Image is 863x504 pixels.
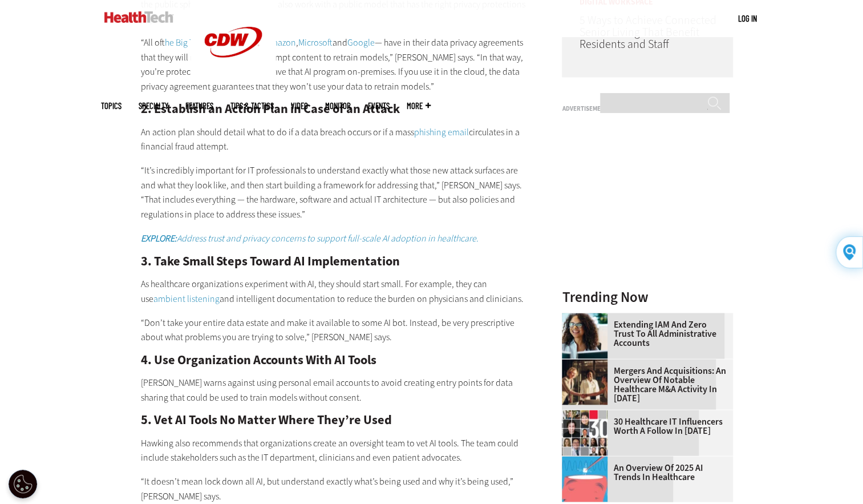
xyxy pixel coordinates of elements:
[185,102,213,110] a: Features
[562,417,726,435] a: 30 Healthcare IT Influencers Worth a Follow in [DATE]
[562,106,733,112] h3: Advertisement
[368,102,390,110] a: Events
[141,232,479,244] a: EXPLORE:Address trust and privacy concerns to support full-scale AI adoption in healthcare.
[562,320,726,347] a: Extending IAM and Zero Trust to All Administrative Accounts
[562,313,613,322] a: Administrative assistant
[562,456,607,502] img: illustration of computer chip being put inside head with waves
[141,232,177,244] strong: EXPLORE:
[141,125,532,154] p: An action plan should detail what to do if a data breach occurs or if a mass circulates in a fina...
[230,102,274,110] a: Tips & Tactics
[414,126,469,138] a: phishing email
[562,359,607,405] img: business leaders shake hands in conference room
[562,410,607,455] img: collage of influencers
[738,13,757,25] div: User menu
[139,102,168,110] span: Specialty
[141,315,532,344] p: “Don’t take your entire data estate and make it available to some AI bot. Instead, be very prescr...
[562,289,733,304] h3: Trending Now
[738,13,757,23] a: Log in
[562,116,733,259] iframe: advertisement
[141,474,532,503] p: “It doesn’t mean lock down all AI, but understand exactly what’s being used and why it’s being us...
[141,163,532,221] p: “It’s incredibly important for IT professionals to understand exactly what those new attack surfa...
[104,11,173,23] img: Home
[141,375,532,404] p: [PERSON_NAME] warns against using personal email accounts to avoid creating entry points for data...
[562,410,613,419] a: collage of influencers
[325,102,351,110] a: MonITor
[141,255,532,267] h2: 3. Take Small Steps Toward AI Implementation
[101,102,121,110] span: Topics
[562,313,607,358] img: Administrative assistant
[153,292,220,304] a: ambient listening
[191,75,276,87] a: CDW
[9,470,37,498] button: Open Preferences
[141,413,532,426] h2: 5. Vet AI Tools No Matter Where They’re Used
[9,470,37,498] div: Cookie Settings
[562,359,613,368] a: business leaders shake hands in conference room
[141,436,532,465] p: Hawking also recommends that organizations create an oversight team to vet AI tools. The team cou...
[562,463,726,481] a: An Overview of 2025 AI Trends in Healthcare
[141,353,532,366] h2: 4. Use Organization Accounts With AI Tools
[562,456,613,465] a: illustration of computer chip being put inside head with waves
[141,232,479,244] em: Address trust and privacy concerns to support full-scale AI adoption in healthcare.
[141,276,532,305] p: As healthcare organizations experiment with AI, they should start small. For example, they can us...
[291,102,308,110] a: Video
[562,366,726,402] a: Mergers and Acquisitions: An Overview of Notable Healthcare M&A Activity in [DATE]
[407,102,431,110] span: More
